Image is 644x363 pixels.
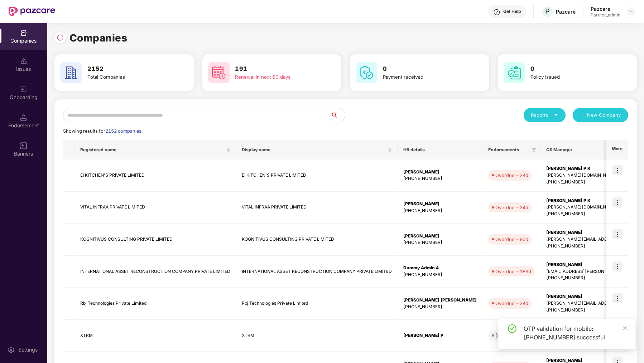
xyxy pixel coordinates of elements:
[591,5,620,12] div: Pazcare
[623,326,628,331] span: close
[495,300,528,307] div: Overdue - 34d
[493,9,500,16] img: svg+xml;base64,PHN2ZyBpZD0iSGVscC0zMngzMiIgeG1sbnM9Imh0dHA6Ly93d3cudzMub3JnLzIwMDAvc3ZnIiB3aWR0aD...
[403,207,477,214] div: [PHONE_NUMBER]
[403,332,477,339] div: [PERSON_NAME] P
[20,58,27,65] img: svg+xml;base64,PHN2ZyBpZD0iSXNzdWVzX2Rpc2FibGVkIiB4bWxucz0iaHR0cDovL3d3dy53My5vcmcvMjAwMC9zdmciIH...
[20,29,27,36] img: svg+xml;base64,PHN2ZyBpZD0iQ29tcGFuaWVzIiB4bWxucz0iaHR0cDovL3d3dy53My5vcmcvMjAwMC9zdmciIHdpZHRoPS...
[16,346,40,353] div: Settings
[495,172,528,179] div: Overdue - 24d
[236,192,398,224] td: VITAL INFRAA PRIVATE LIMITED
[495,204,528,211] div: Overdue - 34d
[236,320,398,352] td: XTRM
[495,268,531,275] div: Overdue - 189d
[403,169,477,176] div: [PERSON_NAME]
[236,140,398,160] th: Display name
[508,324,516,333] span: check-circle
[242,147,386,153] span: Display name
[531,64,614,74] h3: 0
[383,64,466,74] h3: 0
[208,62,230,83] img: svg+xml;base64,PHN2ZyB4bWxucz0iaHR0cDovL3d3dy53My5vcmcvMjAwMC9zdmciIHdpZHRoPSI2MCIgaGVpZ2h0PSI2MC...
[628,9,634,14] img: svg+xml;base64,PHN2ZyBpZD0iRHJvcGRvd24tMzJ4MzIiIHhtbG5zPSJodHRwOi8vd3d3LnczLm9yZy8yMDAwL3N2ZyIgd2...
[9,7,55,16] img: New Pazcare Logo
[383,73,466,81] div: Payment received
[531,73,614,81] div: Policy issued
[488,147,529,153] span: Endorsements
[87,64,170,74] h3: 2152
[80,147,225,153] span: Registered name
[75,288,236,320] td: Rbj Technologies Private Limited
[63,128,143,134] span: Showing results for
[235,73,318,81] div: Renewal in next 60 days
[236,288,398,320] td: Rbj Technologies Private Limited
[20,86,27,93] img: svg+xml;base64,PHN2ZyB3aWR0aD0iMjAiIGhlaWdodD0iMjAiIHZpZXdCb3g9IjAgMCAyMCAyMCIgZmlsbD0ibm9uZSIgeG...
[75,140,236,160] th: Registered name
[8,346,15,353] img: svg+xml;base64,PHN2ZyBpZD0iU2V0dGluZy0yMHgyMCIgeG1sbnM9Imh0dHA6Ly93d3cudzMub3JnLzIwMDAvc3ZnIiB3aW...
[403,175,477,182] div: [PHONE_NUMBER]
[403,201,477,207] div: [PERSON_NAME]
[57,34,64,41] img: svg+xml;base64,PHN2ZyBpZD0iUmVsb2FkLTMyeDMyIiB4bWxucz0iaHR0cDovL3d3dy53My5vcmcvMjAwMC9zdmciIHdpZH...
[545,7,550,16] span: P
[403,271,477,278] div: [PHONE_NUMBER]
[403,304,477,310] div: [PHONE_NUMBER]
[554,113,558,117] span: caret-down
[330,108,345,122] button: search
[556,8,576,15] div: Pazcare
[573,108,628,122] button: plusNew Company
[580,113,585,118] span: plus
[236,160,398,192] td: EI KITCHEN'S PRIVATE LIMITED
[591,12,620,18] div: Partner_admin
[75,320,236,352] td: XTRM
[403,265,477,271] div: Dummy Admin 4
[398,140,482,160] th: HR details
[75,192,236,224] td: VITAL INFRAA PRIVATE LIMITED
[403,297,477,304] div: [PERSON_NAME] [PERSON_NAME]
[612,229,623,239] img: icon
[236,224,398,256] td: KOGNITIVUS CONSULTING PRIVATE LIMITED
[105,128,143,134] span: 2152 companies.
[235,64,318,74] h3: 191
[75,256,236,288] td: INTERNATIONAL ASSET RECONSTRUCTION COMPANY PRIVATE LIMITED
[403,233,477,240] div: [PERSON_NAME]
[60,62,82,83] img: svg+xml;base64,PHN2ZyB4bWxucz0iaHR0cDovL3d3dy53My5vcmcvMjAwMC9zdmciIHdpZHRoPSI2MCIgaGVpZ2h0PSI2MC...
[532,148,536,152] span: filter
[236,256,398,288] td: INTERNATIONAL ASSET RECONSTRUCTION COMPANY PRIVATE LIMITED
[612,293,623,303] img: icon
[606,140,628,160] th: More
[356,62,377,83] img: svg+xml;base64,PHN2ZyB4bWxucz0iaHR0cDovL3d3dy53My5vcmcvMjAwMC9zdmciIHdpZHRoPSI2MCIgaGVpZ2h0PSI2MC...
[87,73,170,81] div: Total Companies
[524,324,627,342] div: OTP validation for mobile: [PHONE_NUMBER] successful
[612,197,623,207] img: icon
[495,236,528,243] div: Overdue - 90d
[504,62,525,83] img: svg+xml;base64,PHN2ZyB4bWxucz0iaHR0cDovL3d3dy53My5vcmcvMjAwMC9zdmciIHdpZHRoPSI2MCIgaGVpZ2h0PSI2MC...
[20,142,27,149] img: svg+xml;base64,PHN2ZyB3aWR0aD0iMTYiIGhlaWdodD0iMTYiIHZpZXdCb3g9IjAgMCAxNiAxNiIgZmlsbD0ibm9uZSIgeG...
[20,114,27,121] img: svg+xml;base64,PHN2ZyB3aWR0aD0iMTQuNSIgaGVpZ2h0PSIxNC41IiB2aWV3Qm94PSIwIDAgMTYgMTYiIGZpbGw9Im5vbm...
[587,112,621,119] span: New Company
[531,112,558,119] div: Reports
[495,332,511,339] div: [DATE]
[530,146,538,154] span: filter
[69,30,128,46] h1: Companies
[75,160,236,192] td: EI KITCHEN'S PRIVATE LIMITED
[330,112,345,118] span: search
[612,165,623,175] img: icon
[503,9,521,14] div: Get Help
[75,224,236,256] td: KOGNITIVUS CONSULTING PRIVATE LIMITED
[403,239,477,246] div: [PHONE_NUMBER]
[612,261,623,271] img: icon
